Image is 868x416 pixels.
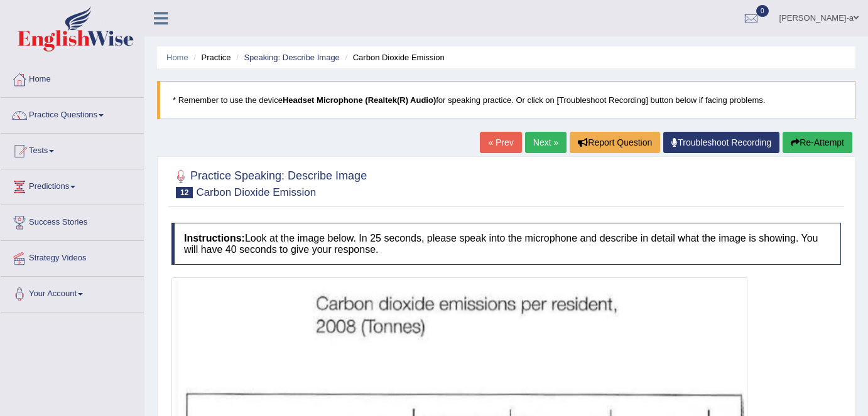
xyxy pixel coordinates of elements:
small: Carbon Dioxide Emission [196,186,316,198]
li: Carbon Dioxide Emission [342,51,444,63]
a: Next » [525,132,567,153]
a: Troubleshoot Recording [663,132,779,153]
span: 0 [756,5,769,17]
button: Re-Attempt [783,132,852,153]
a: Home [166,53,188,62]
b: Instructions: [184,233,245,243]
li: Practice [190,51,231,63]
a: Home [1,62,144,93]
a: Success Stories [1,205,144,237]
blockquote: * Remember to use the device for speaking practice. Or click on [Troubleshoot Recording] button b... [157,81,855,119]
b: Headset Microphone (Realtek(R) Audio) [283,95,436,105]
a: Predictions [1,169,144,201]
h4: Look at the image below. In 25 seconds, please speak into the microphone and describe in detail w... [171,223,841,265]
a: Strategy Videos [1,241,144,272]
a: Your Account [1,277,144,308]
a: « Prev [480,132,521,153]
a: Practice Questions [1,98,144,129]
span: 12 [176,187,193,198]
h2: Practice Speaking: Describe Image [171,167,367,198]
a: Speaking: Describe Image [244,53,339,62]
a: Tests [1,134,144,165]
button: Report Question [570,132,660,153]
